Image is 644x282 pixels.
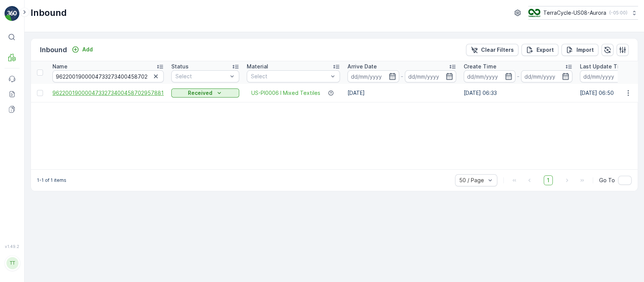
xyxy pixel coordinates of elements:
p: Status [171,63,189,70]
input: dd/mm/yyyy [405,70,456,82]
p: 1-1 of 1 items [37,177,66,183]
p: - [517,72,520,81]
button: Export [521,44,558,56]
img: image_ci7OI47.png [528,9,540,17]
p: Create Time [464,63,496,70]
p: Clear Filters [481,46,514,54]
p: Add [82,46,93,53]
div: TT [6,257,18,269]
a: US-PI0006 I Mixed Textiles [251,89,320,97]
button: TerraCycle-US08-Aurora(-05:00) [528,6,638,20]
div: Toggle Row Selected [37,90,43,96]
p: - [401,72,403,81]
span: v 1.49.2 [5,244,20,249]
p: Inbound [40,45,67,55]
p: Received [188,89,212,97]
p: Select [175,73,227,80]
a: 9622001900004733273400458702957881 [52,89,164,97]
span: 1 [544,175,553,185]
span: Go To [599,177,615,184]
button: Import [561,44,598,56]
button: TT [5,250,20,276]
img: logo [5,6,20,21]
td: [DATE] 06:33 [460,84,576,102]
p: Inbound [31,7,67,19]
input: dd/mm/yyyy [521,70,573,82]
input: dd/mm/yyyy [347,70,399,82]
input: dd/mm/yyyy [580,70,632,82]
p: Arrive Date [347,63,377,70]
button: Add [69,45,96,54]
p: Name [52,63,68,70]
input: Search [52,70,164,82]
p: Import [576,46,594,54]
button: Clear Filters [466,44,518,56]
p: Last Update Time [580,63,627,70]
p: ( -05:00 ) [609,10,627,16]
p: Material [247,63,268,70]
p: Select [251,73,328,80]
td: [DATE] [344,84,460,102]
button: Received [171,88,239,98]
input: dd/mm/yyyy [464,70,515,82]
p: TerraCycle-US08-Aurora [543,9,606,17]
p: Export [536,46,554,54]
